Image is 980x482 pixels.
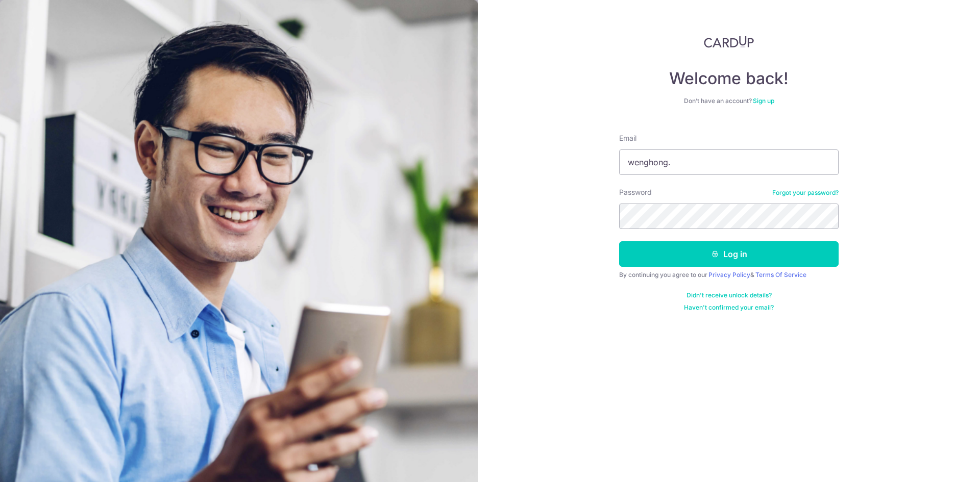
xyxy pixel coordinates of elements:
a: Forgot your password? [772,189,839,197]
img: CardUp Logo [704,36,754,48]
div: By continuing you agree to our & [619,271,839,279]
button: Log in [619,241,839,267]
div: Don’t have an account? [619,97,839,105]
a: Terms Of Service [755,271,806,278]
h4: Welcome back! [619,68,839,89]
a: Sign up [753,97,774,105]
a: Didn't receive unlock details? [687,291,772,299]
label: Email [619,133,636,143]
a: Haven't confirmed your email? [684,303,774,312]
input: Enter your Email [619,149,839,175]
a: Privacy Policy [708,271,750,278]
label: Password [619,187,652,197]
